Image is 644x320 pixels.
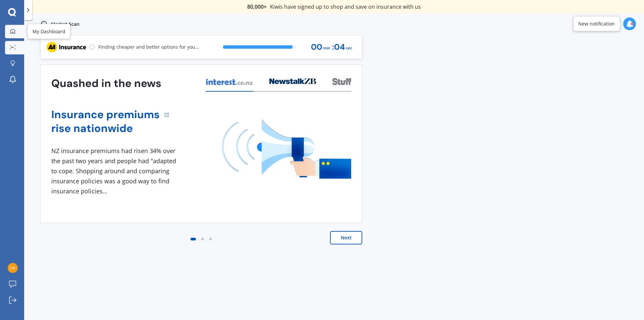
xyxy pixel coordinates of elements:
div: NZ insurance premiums had risen 34% over the past two years and people had "adapted to cope. Shop... [51,146,179,196]
span: min [323,44,330,53]
a: Insurance premiums [51,108,160,122]
p: Finding cheaper and better options for you... [98,44,199,50]
span: : 04 [332,43,345,52]
img: media image [222,119,351,179]
div: New notification [578,20,615,27]
p: Market Scan [51,21,79,28]
h3: Quashed in the news [51,77,161,90]
span: sec [346,44,352,53]
img: inProgress.51aaab21b9fbb99c9c2d.svg [40,20,48,28]
span: 00 [311,43,322,52]
div: My Dashboard [33,28,65,35]
a: rise nationwide [51,122,160,135]
img: 08928a45c0a2bbf658a51acc29de8000 [8,263,18,273]
button: Next [330,231,362,244]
